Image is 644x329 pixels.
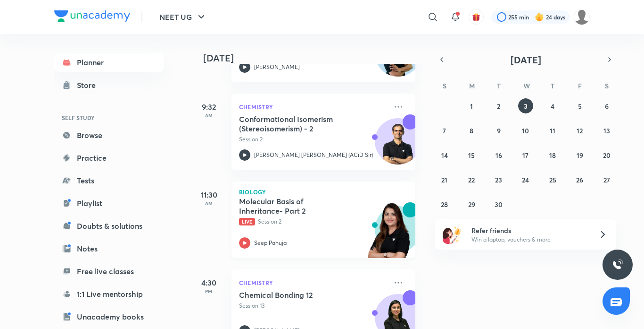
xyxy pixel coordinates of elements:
button: September 24, 2025 [518,172,533,187]
button: September 7, 2025 [437,123,452,138]
abbr: September 20, 2025 [603,151,611,160]
img: unacademy [363,202,415,268]
button: September 4, 2025 [545,98,560,113]
button: September 17, 2025 [518,147,533,163]
abbr: Saturday [605,81,609,90]
a: Store [54,76,164,95]
h4: [DATE] [203,52,425,64]
abbr: September 21, 2025 [441,175,447,184]
img: Avatar [375,123,421,169]
button: September 10, 2025 [518,123,533,138]
a: Doubts & solutions [54,216,164,235]
abbr: September 1, 2025 [470,102,473,111]
button: September 18, 2025 [545,147,560,163]
abbr: Thursday [551,81,554,90]
a: Notes [54,239,164,258]
button: September 14, 2025 [437,147,452,163]
button: September 28, 2025 [437,197,452,212]
abbr: September 27, 2025 [603,175,610,184]
button: NEET UG [154,8,213,26]
img: streak [535,12,544,22]
abbr: September 5, 2025 [578,102,582,111]
span: [DATE] [511,53,541,66]
button: September 16, 2025 [491,147,506,163]
p: Win a laptop, vouchers & more [471,235,587,244]
h5: 4:30 [190,277,228,288]
button: September 22, 2025 [464,172,479,187]
button: September 26, 2025 [572,172,587,187]
abbr: September 19, 2025 [577,151,583,160]
p: Session 2 [239,135,387,144]
abbr: September 3, 2025 [524,102,528,111]
abbr: September 22, 2025 [468,175,475,184]
a: Planner [54,53,164,72]
button: September 15, 2025 [464,147,479,163]
a: Unacademy books [54,307,164,326]
h5: Molecular Basis of Inheritance- Part 2 [239,197,356,216]
button: September 29, 2025 [464,197,479,212]
button: September 2, 2025 [491,98,506,113]
button: avatar [469,9,484,25]
button: September 5, 2025 [572,98,587,113]
abbr: September 13, 2025 [603,126,610,135]
a: Tests [54,171,164,190]
p: [PERSON_NAME] [PERSON_NAME] (ACiD Sir) [254,151,373,159]
button: September 27, 2025 [599,172,614,187]
abbr: September 16, 2025 [495,151,502,160]
p: PM [190,288,228,294]
p: Session 13 [239,302,387,310]
abbr: September 12, 2025 [577,126,583,135]
button: September 9, 2025 [491,123,506,138]
img: referral [443,225,462,244]
img: avatar [472,13,480,21]
a: 1:1 Live mentorship [54,285,164,303]
button: September 11, 2025 [545,123,560,138]
button: September 20, 2025 [599,147,614,163]
abbr: Monday [469,81,475,90]
p: Chemistry [239,101,387,113]
button: September 12, 2025 [572,123,587,138]
abbr: September 8, 2025 [470,126,473,135]
abbr: September 28, 2025 [441,200,448,209]
a: Company Logo [54,10,130,24]
p: Biology [239,189,408,195]
div: Store [77,79,101,91]
span: Live [239,218,255,225]
abbr: Friday [578,81,582,90]
h6: SELF STUDY [54,110,164,126]
button: [DATE] [448,53,603,66]
abbr: September 2, 2025 [497,102,500,111]
button: September 19, 2025 [572,147,587,163]
a: Browse [54,126,164,145]
img: Barsha Singh [574,9,590,25]
p: Chemistry [239,277,387,288]
abbr: September 14, 2025 [441,151,448,160]
a: Free live classes [54,262,164,281]
abbr: Sunday [443,81,446,90]
p: AM [190,113,228,118]
button: September 30, 2025 [491,197,506,212]
a: Playlist [54,194,164,213]
p: AM [190,200,228,206]
abbr: Tuesday [497,81,501,90]
h5: Chemical Bonding 12 [239,290,356,300]
h5: 11:30 [190,189,228,200]
abbr: September 30, 2025 [495,200,503,209]
p: Session 2 [239,217,387,226]
abbr: September 29, 2025 [468,200,475,209]
abbr: September 26, 2025 [576,175,583,184]
abbr: September 24, 2025 [522,175,529,184]
abbr: September 11, 2025 [550,126,555,135]
button: September 8, 2025 [464,123,479,138]
abbr: Wednesday [523,81,530,90]
p: Seep Pahuja [254,239,287,247]
p: [PERSON_NAME] [254,63,300,71]
button: September 6, 2025 [599,98,614,113]
button: September 1, 2025 [464,98,479,113]
abbr: September 9, 2025 [497,126,501,135]
h5: 9:32 [190,101,228,113]
abbr: September 7, 2025 [443,126,446,135]
button: September 23, 2025 [491,172,506,187]
img: ttu [612,259,623,270]
abbr: September 4, 2025 [551,102,554,111]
